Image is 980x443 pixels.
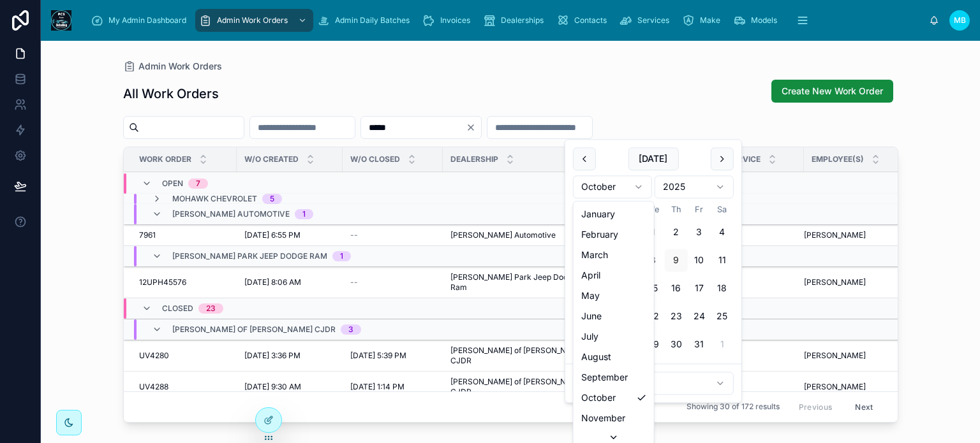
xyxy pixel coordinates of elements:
span: February [581,228,618,241]
span: July [581,330,598,343]
span: October [581,391,616,404]
span: June [581,310,602,323]
span: September [581,371,628,384]
span: November [581,412,625,425]
span: April [581,269,600,282]
span: May [581,289,600,302]
span: August [581,351,611,363]
span: March [581,249,608,261]
span: January [581,208,615,221]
